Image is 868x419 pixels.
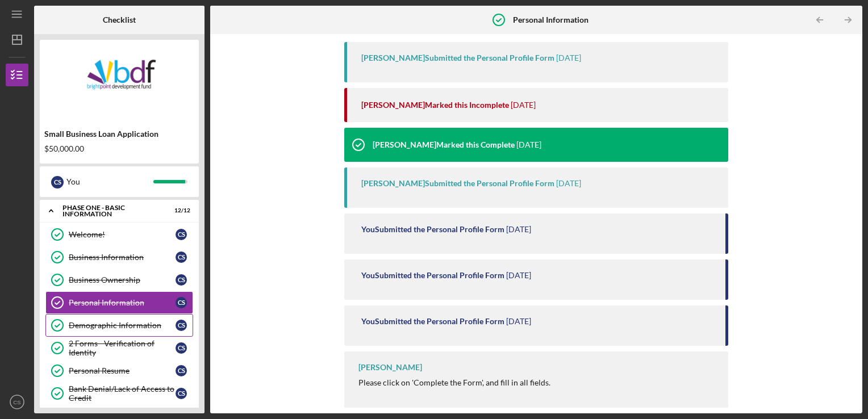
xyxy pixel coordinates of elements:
[69,275,176,284] div: Business Ownership
[516,140,541,149] time: 2025-07-14 16:06
[506,317,531,326] time: 2025-07-11 23:03
[45,382,193,405] a: Bank Denial/Lack of Access to CreditCS
[69,298,176,307] div: Personal Information
[361,100,509,110] div: [PERSON_NAME] Marked this Incomplete
[511,100,536,110] time: 2025-07-22 14:17
[45,223,193,246] a: Welcome!CS
[361,53,554,62] div: [PERSON_NAME] Submitted the Personal Profile Form
[358,378,593,387] div: Please click on 'Complete the Form', and fill in all fields.
[361,179,554,188] div: [PERSON_NAME] Submitted the Personal Profile Form
[506,225,531,234] time: 2025-07-12 01:21
[69,321,176,330] div: Demographic Information
[45,359,193,382] a: Personal ResumeCS
[62,204,162,217] div: Phase One - Basic Information
[45,314,193,337] a: Demographic InformationCS
[69,230,176,239] div: Welcome!
[6,391,28,413] button: CS
[373,140,515,149] div: [PERSON_NAME] Marked this Complete
[69,253,176,262] div: Business Information
[176,388,187,399] div: C S
[40,45,199,114] img: Product logo
[103,15,136,24] b: Checklist
[176,252,187,263] div: C S
[176,320,187,331] div: C S
[176,365,187,376] div: C S
[51,176,64,188] div: C S
[13,399,20,405] text: CS
[556,179,581,188] time: 2025-07-14 16:06
[176,229,187,240] div: C S
[506,271,531,280] time: 2025-07-12 01:20
[69,384,176,403] div: Bank Denial/Lack of Access to Credit
[44,129,194,139] div: Small Business Loan Application
[45,337,193,359] a: 2 Forms - Verification of IdentityCS
[170,207,190,214] div: 12 / 12
[361,271,504,280] div: You Submitted the Personal Profile Form
[45,269,193,291] a: Business OwnershipCS
[361,225,504,234] div: You Submitted the Personal Profile Form
[69,366,176,375] div: Personal Resume
[176,342,187,354] div: C S
[556,53,581,62] time: 2025-07-22 14:18
[66,172,153,191] div: You
[44,144,194,153] div: $50,000.00
[176,297,187,308] div: C S
[176,274,187,286] div: C S
[69,339,176,357] div: 2 Forms - Verification of Identity
[45,246,193,269] a: Business InformationCS
[358,363,422,372] div: [PERSON_NAME]
[361,317,504,326] div: You Submitted the Personal Profile Form
[45,291,193,314] a: Personal InformationCS
[513,15,589,24] b: Personal Information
